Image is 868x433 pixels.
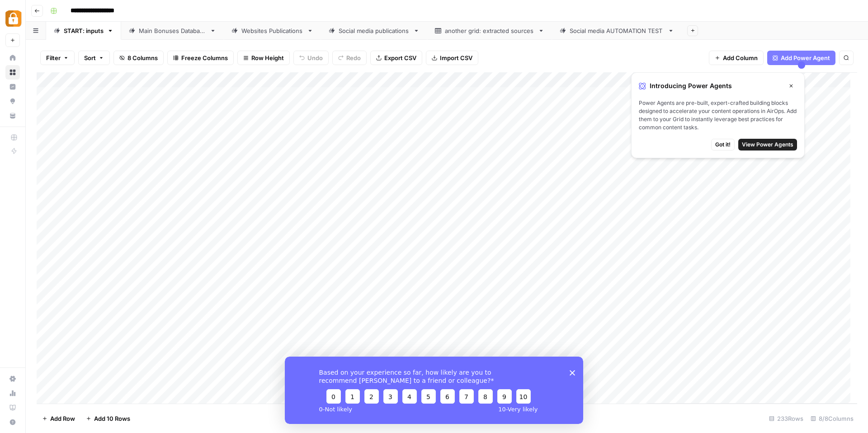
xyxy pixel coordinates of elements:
[241,26,303,35] div: Websites Publications
[384,53,416,62] span: Export CSV
[5,415,20,429] button: Help + Support
[5,10,22,27] img: Adzz Logo
[5,108,20,123] a: Your Data
[285,357,583,424] iframe: Survey from AirOps
[64,26,104,35] div: START: inputs
[224,22,321,40] a: Websites Publications
[570,26,664,35] div: Social media AUTOMATION TEST
[293,51,329,65] button: Undo
[711,139,735,151] button: Got it!
[781,53,830,62] span: Add Power Agent
[46,53,61,62] span: Filter
[738,139,797,151] button: View Power Agents
[332,51,367,65] button: Redo
[639,80,797,92] div: Introducing Power Agents
[445,26,534,35] div: another grid: extracted sources
[742,141,793,149] span: View Power Agents
[723,53,758,62] span: Add Column
[78,51,110,65] button: Sort
[765,411,807,426] div: 233 Rows
[639,99,797,132] span: Power Agents are pre-built, expert-crafted building blocks designed to accelerate your content op...
[167,51,234,65] button: Freeze Columns
[346,53,361,62] span: Redo
[251,53,284,62] span: Row Height
[94,414,130,423] span: Add 10 Rows
[440,53,472,62] span: Import CSV
[80,411,136,426] button: Add 10 Rows
[5,7,20,30] button: Workspace: Adzz
[339,26,410,35] div: Social media publications
[807,411,857,426] div: 8/8 Columns
[237,51,290,65] button: Row Height
[121,22,224,40] a: Main Bonuses Database
[84,53,96,62] span: Sort
[5,372,20,386] a: Settings
[5,94,20,108] a: Opportunities
[37,411,80,426] button: Add Row
[5,400,20,415] a: Learning Hub
[715,141,731,149] span: Got it!
[321,22,427,40] a: Social media publications
[552,22,682,40] a: Social media AUTOMATION TEST
[113,51,164,65] button: 8 Columns
[139,26,206,35] div: Main Bonuses Database
[127,53,158,62] span: 8 Columns
[307,53,323,62] span: Undo
[426,51,478,65] button: Import CSV
[767,51,835,65] button: Add Power Agent
[46,22,121,40] a: START: inputs
[5,51,20,65] a: Home
[5,65,20,80] a: Browse
[709,51,764,65] button: Add Column
[5,386,20,400] a: Usage
[181,53,228,62] span: Freeze Columns
[50,414,75,423] span: Add Row
[5,80,20,94] a: Insights
[40,51,75,65] button: Filter
[427,22,552,40] a: another grid: extracted sources
[370,51,422,65] button: Export CSV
